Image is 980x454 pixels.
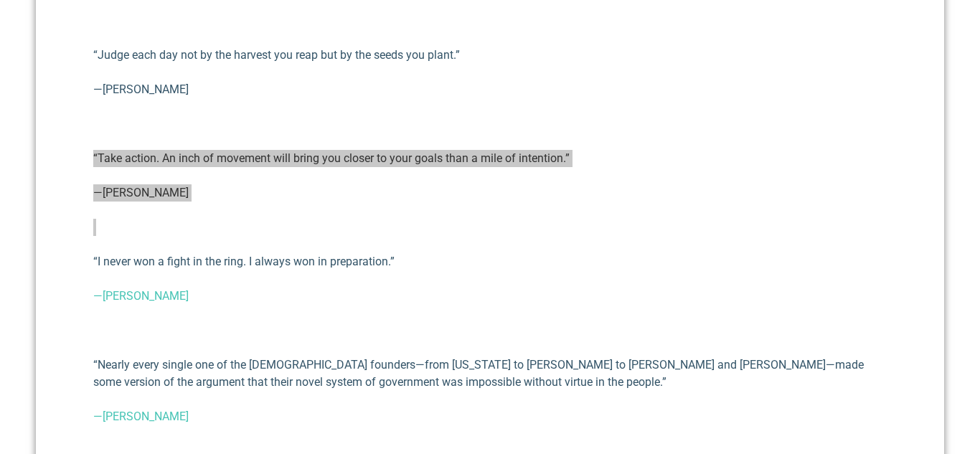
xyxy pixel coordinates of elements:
[93,289,189,303] a: —[PERSON_NAME]
[93,410,189,423] a: —[PERSON_NAME]
[93,47,887,64] p: “Judge each day not by the harvest you reap but by the seeds you plant.”
[93,186,189,199] a: —[PERSON_NAME]
[93,150,887,167] p: “Take action. An inch of movement will bring you closer to your goals than a mile of intention.”
[93,81,887,98] p: —[PERSON_NAME]
[93,356,887,391] p: “Nearly every single one of the [DEMOGRAPHIC_DATA] founders—from [US_STATE] to [PERSON_NAME] to [...
[93,253,887,270] p: “I never won a fight in the ring. I always won in preparation.”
